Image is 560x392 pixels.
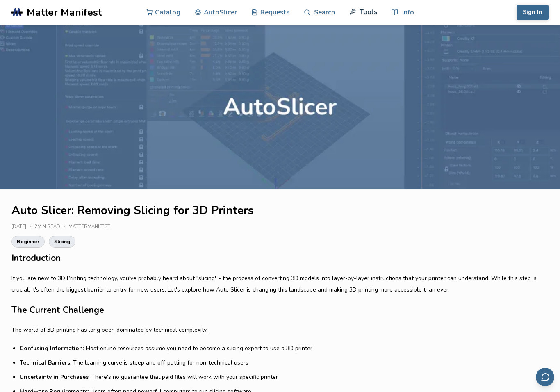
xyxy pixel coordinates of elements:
[34,224,68,230] div: 2 min read
[11,324,549,336] p: The world of 3D printing has long been dominated by technical complexity:
[49,236,75,247] a: Slicing
[11,252,549,264] h2: Introduction
[11,304,549,317] h2: The Current Challenge
[20,373,89,381] strong: Uncertainty in Purchases
[11,273,549,296] p: If you are new to 3D Printing technology, you've probably heard about "slicing" - the process of ...
[20,344,83,352] strong: Confusing Information
[517,5,549,20] button: Sign In
[11,204,549,217] h1: Auto Slicer: Removing Slicing for 3D Printers
[27,7,102,18] span: Matter Manifest
[20,359,70,367] strong: Technical Barriers
[11,236,45,247] a: Beginner
[68,224,116,230] div: MatterManifest
[20,373,549,381] li: : There's no guarantee that paid files will work with your specific printer
[536,368,554,386] button: Send feedback via email
[11,224,34,230] div: [DATE]
[20,358,549,367] li: : The learning curve is steep and off-putting for non-technical users
[20,344,549,353] li: : Most online resources assume you need to become a slicing expert to use a 3D printer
